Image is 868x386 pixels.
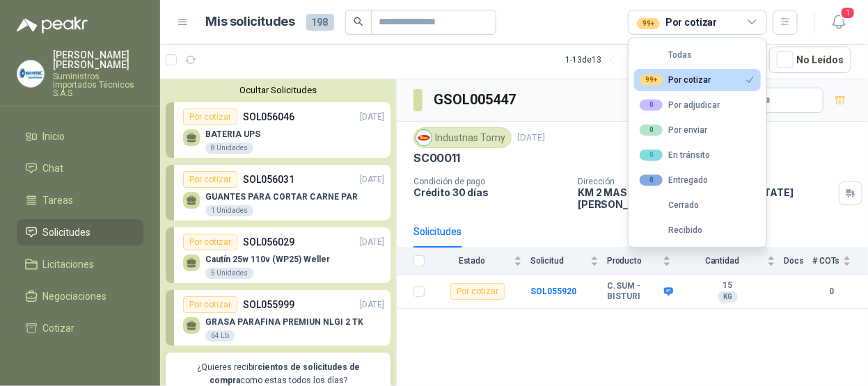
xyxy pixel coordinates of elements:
[640,200,699,210] div: Cerrado
[43,289,107,304] span: Negociaciones
[637,18,660,29] div: 99+
[206,12,295,32] h1: Mis solicitudes
[640,175,708,186] div: Entregado
[17,219,143,246] a: Solicitudes
[634,44,761,66] button: Todas
[17,17,88,33] img: Logo peakr
[812,285,851,298] b: 0
[565,49,646,71] div: 1 - 13 de 13
[243,172,294,187] p: SOL056031
[413,224,461,239] div: Solicitudes
[640,74,663,86] div: 99+
[183,296,237,313] div: Por cotizar
[183,171,237,188] div: Por cotizar
[433,256,511,266] span: Estado
[640,225,702,235] div: Recibido
[434,89,518,111] h3: GSOL005447
[634,194,761,216] button: Cerrado
[413,151,460,166] p: SC00011
[769,47,851,73] button: No Leídos
[640,175,663,186] div: 0
[354,17,363,26] span: search
[205,192,358,202] p: GUANTES PARA CORTAR CARNE PAR
[205,268,253,279] div: 5 Unidades
[640,124,707,136] div: Por enviar
[413,127,512,148] div: Industrias Tomy
[166,165,390,220] a: Por cotizarSOL056031[DATE] GUANTES PARA CORTAR CARNE PAR1 Unidades
[413,177,567,186] p: Condición de pago
[17,315,143,341] a: Cotizar
[679,248,784,275] th: Cantidad
[43,129,65,144] span: Inicio
[205,317,363,327] p: GRASA PARAFINA PREMIUN NLGI 2 TK
[166,85,390,95] button: Ocultar Solicitudes
[166,290,390,346] a: Por cotizarSOL055999[DATE] GRASA PARAFINA PREMIUN NLGI 2 TK64 Lb
[718,291,738,303] div: KG
[840,6,855,19] span: 1
[784,248,812,275] th: Docs
[637,15,717,30] div: Por cotizar
[634,69,761,91] button: 99+Por cotizar
[306,14,334,31] span: 198
[17,61,44,87] img: Company Logo
[517,131,545,145] p: [DATE]
[360,236,384,249] p: [DATE]
[634,144,761,166] button: 0En tránsito
[205,129,260,139] p: BATERIA UPS
[205,255,330,264] p: Cautín 25w 110v (WP25) Weller
[530,256,587,266] span: Solicitud
[416,130,432,145] img: Company Logo
[640,99,720,111] div: Por adjudicar
[183,108,237,125] div: Por cotizar
[640,50,692,60] div: Todas
[243,109,294,124] p: SOL056046
[634,94,761,116] button: 0Por adjudicar
[607,256,660,266] span: Producto
[607,248,679,275] th: Producto
[205,205,253,216] div: 1 Unidades
[530,248,607,275] th: Solicitud
[578,186,833,210] p: KM 2 MAS 100 vIA CERRITOS LA [US_STATE] [PERSON_NAME] , Risaralda
[640,124,663,136] div: 0
[243,297,294,312] p: SOL055999
[17,283,143,309] a: Negociaciones
[43,193,74,208] span: Tareas
[679,280,775,291] b: 15
[166,102,390,158] a: Por cotizarSOL056046[DATE] BATERIA UPS8 Unidades
[360,173,384,186] p: [DATE]
[812,248,868,275] th: # COTs
[360,298,384,312] p: [DATE]
[360,111,384,124] p: [DATE]
[679,256,764,266] span: Cantidad
[17,155,143,182] a: Chat
[43,225,91,240] span: Solicitudes
[640,99,663,111] div: 0
[812,256,840,266] span: # COTs
[205,143,253,154] div: 8 Unidades
[826,10,851,35] button: 1
[433,248,530,275] th: Estado
[243,234,294,250] p: SOL056029
[43,161,64,176] span: Chat
[413,186,567,198] p: Crédito 30 días
[43,257,95,272] span: Licitaciones
[640,150,663,161] div: 0
[166,227,390,283] a: Por cotizarSOL056029[DATE] Cautín 25w 110v (WP25) Weller5 Unidades
[607,281,661,303] b: C.SUM - BISTURI
[634,119,761,141] button: 0Por enviar
[640,150,710,161] div: En tránsito
[634,219,761,241] button: Recibido
[53,72,143,97] p: Suministros Importados Técnicos S.A.S
[634,169,761,191] button: 0Entregado
[578,177,833,186] p: Dirección
[183,234,237,250] div: Por cotizar
[43,321,75,336] span: Cotizar
[205,330,235,341] div: 64 Lb
[17,251,143,278] a: Licitaciones
[17,123,143,150] a: Inicio
[450,283,505,300] div: Por cotizar
[210,362,360,385] b: cientos de solicitudes de compra
[53,50,143,70] p: [PERSON_NAME] [PERSON_NAME]
[530,287,576,296] a: SOL055920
